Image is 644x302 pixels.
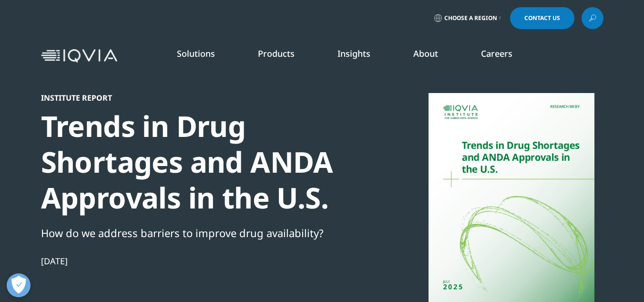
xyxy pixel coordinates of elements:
div: How do we address barriers to improve drug availability? [41,225,368,241]
a: Products [258,48,295,59]
span: Contact Us [524,15,560,21]
div: Trends in Drug Shortages and ANDA Approvals in the U.S. [41,108,368,216]
nav: Primary [121,33,603,78]
a: About [413,48,438,59]
a: Contact Us [510,7,574,29]
span: Choose a Region [444,14,497,22]
a: Solutions [177,48,215,59]
a: Careers [481,48,512,59]
button: Open Preferences [7,273,31,297]
div: [DATE] [41,255,368,267]
div: Institute Report [41,93,368,103]
img: IQVIA Healthcare Information Technology and Pharma Clinical Research Company [41,49,117,63]
a: Insights [337,48,370,59]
